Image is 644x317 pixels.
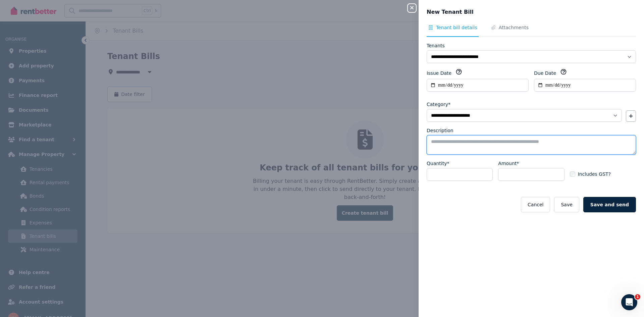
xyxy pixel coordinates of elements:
label: Due Date [534,70,556,76]
button: Save and send [583,197,636,212]
label: Description [427,127,453,134]
label: Issue Date [427,70,451,76]
nav: Tabs [427,24,636,37]
iframe: Intercom live chat [621,294,637,310]
label: Category* [427,101,450,108]
input: Includes GST? [570,171,575,177]
span: 1 [635,294,640,300]
label: Tenants [427,42,445,49]
label: Quantity* [427,160,449,167]
label: Amount* [498,160,519,167]
span: Tenant bill details [436,24,477,31]
span: Attachments [499,24,529,31]
button: Save [554,197,579,212]
button: Cancel [521,197,550,212]
span: Includes GST? [578,171,611,177]
span: New Tenant Bill [427,8,474,16]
